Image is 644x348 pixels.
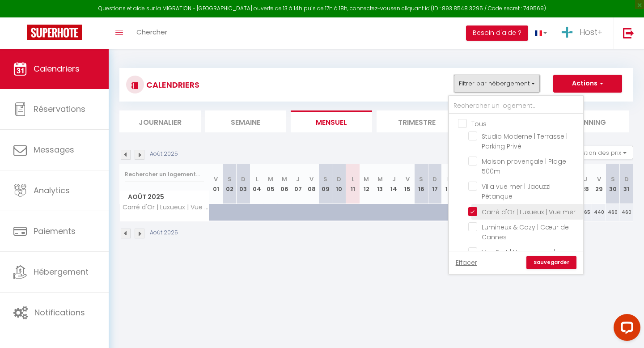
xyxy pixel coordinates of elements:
th: 17 [428,164,442,204]
th: 15 [401,164,415,204]
th: 01 [209,164,223,204]
span: Hébergement [34,266,89,277]
li: Mensuel [291,110,372,132]
input: Rechercher un logement... [125,166,204,182]
div: 460 [619,204,633,221]
th: 29 [592,164,606,204]
span: Analytics [34,185,70,196]
p: Août 2025 [150,150,178,158]
span: Calendriers [34,63,80,74]
img: logout [623,27,634,38]
h3: CALENDRIERS [144,75,199,95]
button: Gestion des prix [567,146,633,159]
li: Trimestre [377,110,458,132]
span: Maison provençale | Plage 500m [482,157,566,176]
span: Lumineux & Cozy | Cœur de Cannes [482,223,569,242]
li: Semaine [205,110,287,132]
abbr: J [296,175,300,183]
div: 440 [592,204,606,221]
button: Besoin d'aide ? [466,25,528,41]
img: Super Booking [27,25,82,40]
abbr: V [309,175,314,183]
a: Chercher [130,17,174,49]
th: 03 [237,164,250,204]
th: 09 [318,164,332,204]
a: ... Host+ [554,17,614,49]
span: Réservations [34,103,85,115]
abbr: V [406,175,410,183]
abbr: J [584,175,587,183]
abbr: S [228,175,232,183]
abbr: D [337,175,341,183]
abbr: D [241,175,246,183]
th: 08 [305,164,319,204]
button: Filtrer par hébergement [454,75,540,93]
th: 13 [373,164,387,204]
span: Studio Moderne | Terrasse | Parking Privé [482,132,568,151]
button: Actions [553,75,622,93]
abbr: L [447,175,450,183]
abbr: L [256,175,258,183]
th: 04 [250,164,264,204]
div: 465 [579,204,593,221]
span: Août 2025 [120,191,209,204]
th: 28 [579,164,593,204]
img: ... [560,25,574,39]
th: 31 [619,164,633,204]
abbr: V [214,175,218,183]
abbr: M [377,175,383,183]
th: 16 [414,164,428,204]
div: 460 [606,204,620,221]
th: 11 [346,164,360,204]
span: Carré d'Or | Luxueux | Vue mer [121,204,211,211]
span: Notifications [34,307,85,318]
a: Sauvegarder [526,256,576,269]
th: 02 [223,164,237,204]
abbr: S [323,175,327,183]
th: 06 [277,164,291,204]
th: 10 [332,164,346,204]
span: Chercher [136,27,167,37]
th: 18 [442,164,456,204]
iframe: LiveChat chat widget [606,310,644,348]
li: Planning [548,110,629,132]
li: Journalier [119,110,201,132]
abbr: D [624,175,629,183]
th: 30 [606,164,620,204]
abbr: M [268,175,273,183]
p: Août 2025 [150,229,178,237]
input: Rechercher un logement... [449,98,583,114]
abbr: D [432,175,437,183]
span: Host+ [580,26,602,38]
abbr: M [282,175,287,183]
span: Messages [34,144,74,155]
span: Villa vue mer | Jacuzzi | Pétanque [482,182,554,201]
th: 14 [387,164,401,204]
th: 05 [264,164,278,204]
abbr: L [352,175,354,183]
a: en cliquant ici [394,4,431,12]
div: Filtrer par hébergement [448,95,584,275]
th: 12 [360,164,373,204]
abbr: M [364,175,369,183]
span: Paiements [34,225,76,237]
abbr: S [611,175,615,183]
th: 07 [291,164,305,204]
a: Effacer [456,258,477,267]
abbr: J [392,175,396,183]
abbr: V [597,175,601,183]
abbr: S [419,175,423,183]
